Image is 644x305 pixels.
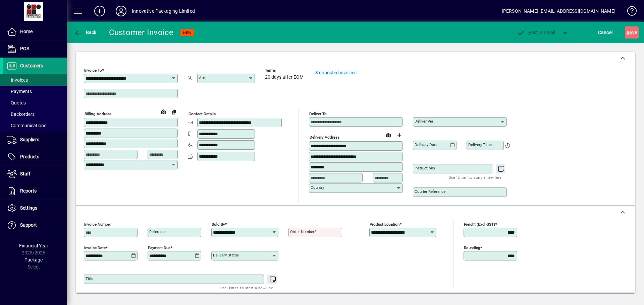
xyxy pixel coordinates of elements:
[3,166,67,182] a: Staff
[158,106,169,117] a: View on map
[596,26,614,39] button: Cancel
[627,30,629,35] span: S
[183,30,192,35] span: NEW
[84,222,111,227] mat-label: Invoice number
[3,41,67,57] a: POS
[290,229,314,234] mat-label: Order number
[415,166,435,170] mat-label: Instructions
[7,123,46,128] span: Communications
[3,120,67,131] a: Communications
[7,100,26,105] span: Quotes
[24,257,43,262] span: Package
[20,205,37,211] span: Settings
[109,27,174,38] div: Customer Invoice
[169,106,179,117] button: Copy to Delivery address
[72,26,98,39] button: Back
[212,222,225,227] mat-label: Sold by
[84,68,102,73] mat-label: Invoice To
[3,149,67,165] a: Products
[199,75,206,80] mat-label: Attn
[265,68,305,73] span: Terms
[627,27,637,38] span: ave
[3,217,67,234] a: Support
[20,29,33,34] span: Home
[622,1,636,23] a: Knowledge Base
[265,75,304,80] span: 20 days after EOM
[7,77,28,83] span: Invoices
[394,130,405,141] button: Choose address
[415,189,445,194] mat-label: Courier Reference
[370,222,399,227] mat-label: Product location
[415,119,433,124] mat-label: Deliver via
[528,30,531,35] span: P
[20,222,37,228] span: Support
[67,26,104,39] app-page-header-button: Back
[20,46,29,51] span: POS
[7,89,32,94] span: Payments
[3,97,67,108] a: Quotes
[309,111,327,116] mat-label: Deliver To
[3,183,67,200] a: Reports
[220,284,273,292] mat-hint: Use 'Enter' to start a new line
[415,142,437,147] mat-label: Delivery date
[315,70,357,75] a: 3 unposted invoices
[20,171,31,176] span: Staff
[464,245,480,250] mat-label: Rounding
[132,6,195,16] div: Innovative Packaging Limited
[110,5,132,17] button: Profile
[464,222,495,227] mat-label: Freight (excl GST)
[89,5,110,17] button: Add
[311,185,324,190] mat-label: Country
[148,245,170,250] mat-label: Payment due
[86,276,93,281] mat-label: Title
[625,26,639,39] button: Save
[20,63,43,68] span: Customers
[74,30,97,35] span: Back
[3,200,67,217] a: Settings
[84,245,106,250] mat-label: Invoice date
[20,137,39,142] span: Suppliers
[213,253,239,257] mat-label: Delivery status
[3,74,67,86] a: Invoices
[598,27,613,38] span: Cancel
[517,30,555,35] span: ost & Email
[20,188,37,194] span: Reports
[468,142,492,147] mat-label: Delivery time
[20,154,39,159] span: Products
[513,26,559,39] button: Post & Email
[7,111,35,117] span: Backorders
[502,6,615,16] div: [PERSON_NAME] [EMAIL_ADDRESS][DOMAIN_NAME]
[3,86,67,97] a: Payments
[149,229,166,234] mat-label: Reference
[19,243,48,248] span: Financial Year
[383,130,394,140] a: View on map
[3,23,67,40] a: Home
[3,132,67,148] a: Suppliers
[449,173,501,181] mat-hint: Use 'Enter' to start a new line
[3,108,67,120] a: Backorders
